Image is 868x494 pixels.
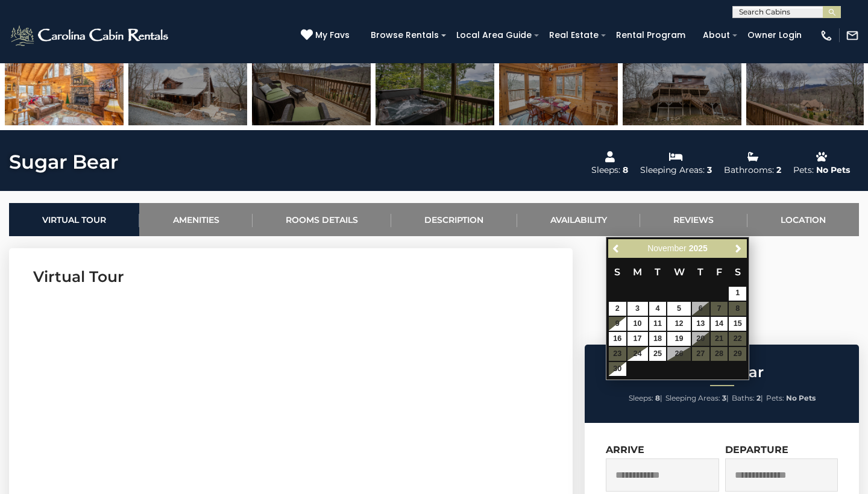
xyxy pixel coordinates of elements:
[697,266,703,278] span: Thursday
[665,390,729,406] li: |
[741,26,808,45] a: Owner Login
[728,286,747,301] td: $150
[728,316,747,331] td: $227
[747,203,859,236] a: Location
[128,50,247,125] img: 163275036
[786,393,816,402] strong: No Pets
[252,50,371,125] img: 163275037
[609,241,624,256] a: Previous
[725,444,788,455] label: Departure
[729,317,746,331] a: 15
[450,26,538,45] a: Local Area Guide
[608,361,627,377] td: $146
[606,444,644,455] label: Arrive
[629,390,662,406] li: |
[33,266,549,287] h3: Virtual Tour
[627,347,648,361] a: 24
[627,317,648,331] a: 10
[647,243,687,253] span: November
[614,266,620,278] span: Sunday
[846,29,859,42] img: mail-regular-white.png
[667,331,691,346] td: $123
[766,393,784,402] span: Pets:
[746,50,865,125] img: 163275041
[9,23,172,48] img: White-1-2.png
[692,317,709,331] a: 13
[609,332,626,346] a: 16
[365,26,445,45] a: Browse Rentals
[732,393,755,402] span: Baths:
[667,317,690,331] a: 12
[716,266,722,278] span: Friday
[640,203,747,236] a: Reviews
[609,302,626,316] a: 2
[608,331,627,346] td: $204
[667,302,690,316] a: 5
[627,332,648,346] a: 17
[674,266,685,278] span: Wednesday
[9,203,139,236] a: Virtual Tour
[667,332,690,346] a: 19
[543,26,605,45] a: Real Estate
[691,316,710,331] td: $208
[649,347,667,361] a: 25
[756,393,761,402] strong: 2
[627,346,649,361] td: $149
[722,393,726,402] strong: 3
[820,29,833,42] img: phone-regular-white.png
[735,266,741,278] span: Saturday
[711,317,728,331] a: 14
[667,316,691,331] td: $178
[734,243,743,253] span: Next
[732,390,763,406] li: |
[301,29,353,42] a: My Favs
[627,302,648,316] a: 3
[649,302,667,316] a: 4
[391,203,517,236] a: Description
[655,393,660,402] strong: 8
[517,203,640,236] a: Availability
[608,316,627,331] td: $125
[609,362,626,376] a: 30
[710,316,729,331] td: $257
[655,266,661,278] span: Tuesday
[623,50,741,125] img: 163275040
[667,301,691,316] td: $110
[633,266,642,278] span: Monday
[629,393,653,402] span: Sleeps:
[649,317,667,331] a: 11
[665,393,720,402] span: Sleeping Areas:
[315,29,350,42] span: My Favs
[649,331,667,346] td: $156
[612,243,621,253] span: Previous
[649,332,667,346] a: 18
[649,316,667,331] td: $174
[627,331,649,346] td: $171
[649,301,667,316] td: $112
[697,26,736,45] a: About
[627,316,649,331] td: $134
[627,301,649,316] td: $125
[729,287,746,301] a: 1
[5,50,124,125] img: 163275035
[649,346,667,361] td: $149
[139,203,252,236] a: Amenities
[609,317,626,331] a: 9
[376,50,494,125] img: 163275038
[588,364,856,380] h2: Sugar Bear
[608,301,627,316] td: $128
[253,203,391,236] a: Rooms Details
[610,26,691,45] a: Rental Program
[499,50,618,125] img: 163275039
[689,243,708,253] span: 2025
[731,241,746,256] a: Next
